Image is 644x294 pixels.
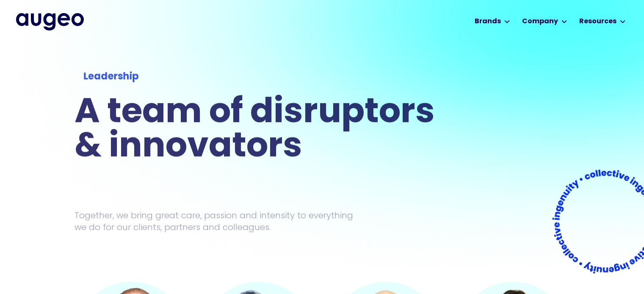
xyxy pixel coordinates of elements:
div: Resources [579,16,616,27]
a: home [16,13,84,30]
div: Leadership [83,70,431,84]
div: Brands [475,16,501,27]
h1: A team of disruptors & innovators [75,96,440,165]
img: Augeo's full logo in midnight blue. [16,13,84,30]
div: Company [522,16,558,27]
p: Together, we bring great care, passion and intensity to everything we do for our clients, partner... [75,209,366,233]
